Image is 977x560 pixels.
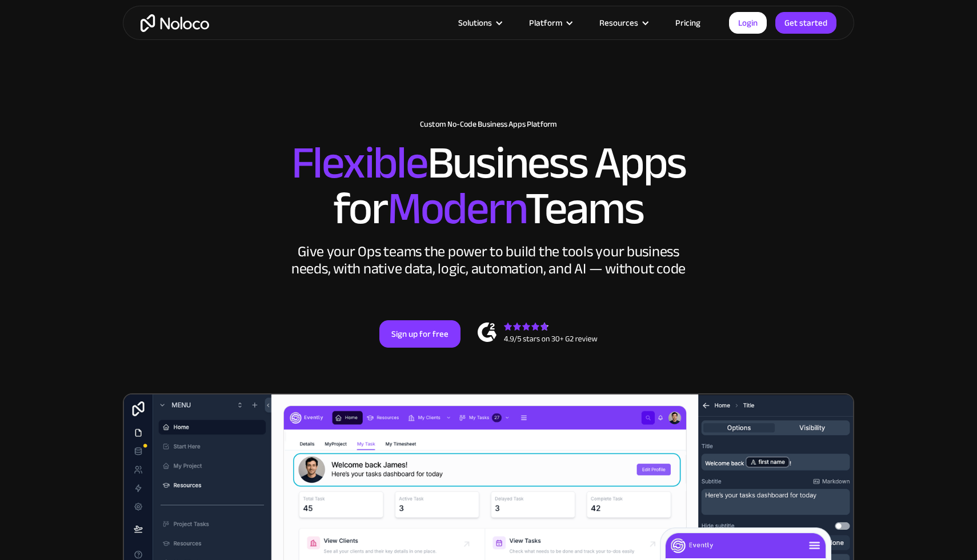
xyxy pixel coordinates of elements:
[141,14,209,32] a: home
[661,15,715,30] a: Pricing
[134,120,843,129] h1: Custom No-Code Business Apps Platform
[515,15,585,30] div: Platform
[585,15,661,30] div: Resources
[387,166,525,251] span: Modern
[444,15,515,30] div: Solutions
[289,243,688,277] div: Give your Ops teams the power to build the tools your business needs, with native data, logic, au...
[379,320,461,348] a: Sign up for free
[291,120,427,206] span: Flexible
[134,140,843,232] h2: Business Apps for Teams
[529,15,562,30] div: Platform
[458,15,492,30] div: Solutions
[775,12,836,34] a: Get started
[599,15,638,30] div: Resources
[729,12,767,34] a: Login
